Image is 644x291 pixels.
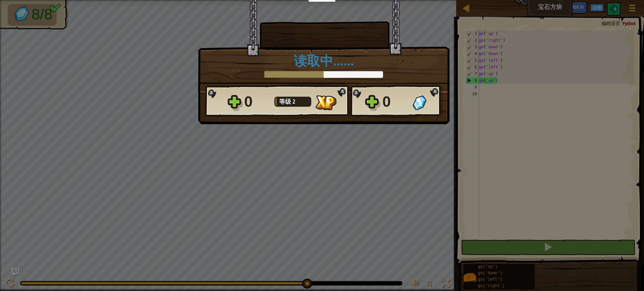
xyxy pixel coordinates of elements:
img: 获得宝石 [413,95,426,110]
h1: 读取中…… [205,54,442,68]
img: 获得经验 [315,95,336,110]
span: 等级 [279,97,292,106]
div: 0 [244,91,270,112]
div: 0 [382,91,409,112]
span: 2 [292,97,295,106]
